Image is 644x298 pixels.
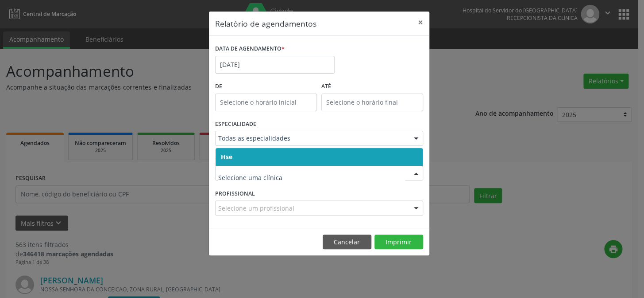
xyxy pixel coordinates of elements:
[323,235,371,250] button: Cancelar
[221,153,232,161] span: Hse
[215,187,255,200] label: PROFISSIONAL
[215,94,317,111] input: Selecione o horário inicial
[215,80,317,94] label: De
[215,18,316,29] h5: Relatório de agendamentos
[321,80,423,94] label: ATÉ
[215,56,335,74] input: Selecione uma data ou intervalo
[215,42,285,56] label: DATA DE AGENDAMENTO
[218,134,405,143] span: Todas as especialidades
[374,235,423,250] button: Imprimir
[218,204,294,213] span: Selecione um profissional
[321,94,423,111] input: Selecione o horário final
[215,118,256,131] label: ESPECIALIDADE
[412,12,429,33] button: Close
[218,169,405,187] input: Selecione uma clínica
